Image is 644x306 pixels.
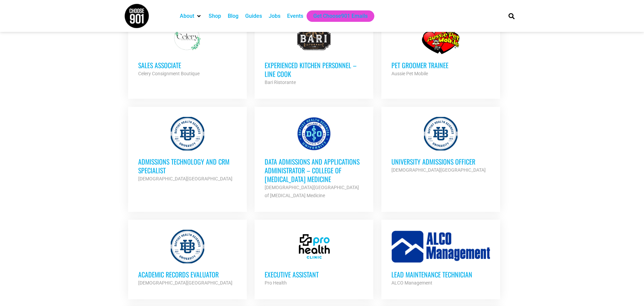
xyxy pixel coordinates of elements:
a: Lead Maintenance Technician ALCO Management [381,220,500,297]
strong: [DEMOGRAPHIC_DATA][GEOGRAPHIC_DATA] [138,280,232,286]
a: Experienced Kitchen Personnel – Line Cook Bari Ristorante [255,10,373,96]
nav: Main nav [176,10,497,22]
a: Admissions Technology and CRM Specialist [DEMOGRAPHIC_DATA][GEOGRAPHIC_DATA] [128,107,247,193]
h3: Admissions Technology and CRM Specialist [138,157,237,175]
a: Data Admissions and Applications Administrator – College of [MEDICAL_DATA] Medicine [DEMOGRAPHIC_... [255,107,373,210]
a: Academic Records Evaluator [DEMOGRAPHIC_DATA][GEOGRAPHIC_DATA] [128,220,247,297]
a: About [180,12,194,20]
a: Pet Groomer Trainee Aussie Pet Mobile [381,10,500,88]
h3: Pet Groomer Trainee [391,61,490,70]
h3: Data Admissions and Applications Administrator – College of [MEDICAL_DATA] Medicine [265,157,363,183]
strong: Aussie Pet Mobile [391,71,428,76]
div: Search [506,10,517,21]
strong: [DEMOGRAPHIC_DATA][GEOGRAPHIC_DATA] [138,176,232,181]
a: Shop [209,12,221,20]
strong: Bari Ristorante [265,80,296,85]
a: Get Choose901 Emails [313,12,368,20]
strong: [DEMOGRAPHIC_DATA][GEOGRAPHIC_DATA] [391,167,486,173]
div: About [176,10,205,22]
a: Guides [245,12,262,20]
h3: Sales Associate [138,61,237,70]
a: Events [287,12,303,20]
a: Executive Assistant Pro Health [255,220,373,297]
h3: Academic Records Evaluator [138,270,237,279]
strong: ALCO Management [391,280,432,286]
h3: University Admissions Officer [391,157,490,166]
h3: Lead Maintenance Technician [391,270,490,279]
strong: Celery Consignment Boutique [138,71,200,76]
a: Sales Associate Celery Consignment Boutique [128,10,247,88]
strong: [DEMOGRAPHIC_DATA][GEOGRAPHIC_DATA] of [MEDICAL_DATA] Medicine [265,185,359,198]
a: Blog [228,12,238,20]
a: University Admissions Officer [DEMOGRAPHIC_DATA][GEOGRAPHIC_DATA] [381,107,500,184]
a: Jobs [269,12,280,20]
h3: Experienced Kitchen Personnel – Line Cook [265,61,363,78]
h3: Executive Assistant [265,270,363,279]
strong: Pro Health [265,280,287,286]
